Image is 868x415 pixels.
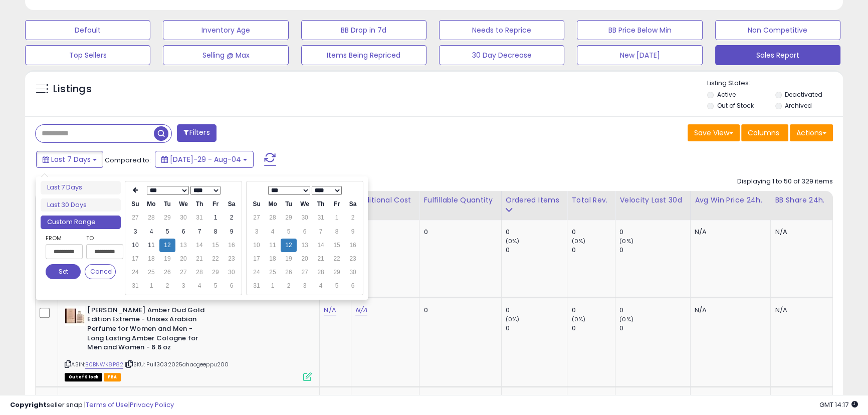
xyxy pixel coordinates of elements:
[130,400,174,409] a: Privacy Policy
[297,197,313,211] th: We
[207,211,224,225] td: 1
[571,324,615,333] div: 0
[775,195,828,205] div: BB Share 24h.
[281,197,297,211] th: Tu
[265,211,281,225] td: 28
[207,266,224,279] td: 29
[688,124,740,141] button: Save View
[10,400,47,409] strong: Copyright
[143,225,159,239] td: 4
[281,279,297,293] td: 2
[355,195,415,205] div: Additional Cost
[41,181,121,194] li: Last 7 Days
[86,400,128,409] a: Terms of Use
[345,252,361,266] td: 23
[191,225,207,239] td: 7
[619,228,690,237] div: 0
[249,239,265,252] td: 10
[345,197,361,211] th: Sa
[313,266,329,279] td: 28
[143,266,159,279] td: 25
[313,239,329,252] td: 14
[36,151,103,168] button: Last 7 Days
[155,151,254,168] button: [DATE]-29 - Aug-04
[265,252,281,266] td: 18
[224,225,240,239] td: 9
[127,279,143,293] td: 31
[41,198,121,212] li: Last 30 Days
[619,324,690,333] div: 0
[571,246,615,255] div: 0
[170,154,241,164] span: [DATE]-29 - Aug-04
[159,211,175,225] td: 29
[439,45,564,65] button: 30 Day Decrease
[65,373,102,381] span: All listings that are currently out of stock and unavailable for purchase on Amazon
[25,20,150,40] button: Default
[297,225,313,239] td: 6
[46,233,81,243] label: From
[297,252,313,266] td: 20
[265,239,281,252] td: 11
[619,306,690,315] div: 0
[281,252,297,266] td: 19
[249,211,265,225] td: 27
[224,279,240,293] td: 6
[301,45,426,65] button: Items Being Repriced
[345,225,361,239] td: 9
[571,228,615,237] div: 0
[345,211,361,225] td: 2
[175,252,191,266] td: 20
[159,239,175,252] td: 12
[177,124,216,142] button: Filters
[224,266,240,279] td: 30
[65,306,312,380] div: ASIN:
[86,233,116,243] label: To
[748,128,779,138] span: Columns
[207,252,224,266] td: 22
[313,279,329,293] td: 4
[324,305,336,315] a: N/A
[127,252,143,266] td: 17
[506,306,567,315] div: 0
[159,225,175,239] td: 5
[51,154,91,164] span: Last 7 Days
[313,197,329,211] th: Th
[423,228,493,237] div: 0
[571,315,585,323] small: (0%)
[127,197,143,211] th: Su
[329,197,345,211] th: Fr
[175,225,191,239] td: 6
[224,252,240,266] td: 23
[224,197,240,211] th: Sa
[281,266,297,279] td: 26
[175,279,191,293] td: 3
[506,237,520,245] small: (0%)
[345,279,361,293] td: 6
[249,252,265,266] td: 17
[297,239,313,252] td: 13
[163,45,288,65] button: Selling @ Max
[191,266,207,279] td: 28
[619,315,633,323] small: (0%)
[25,45,150,65] button: Top Sellers
[577,45,702,65] button: New [DATE]
[105,155,151,165] span: Compared to:
[127,225,143,239] td: 3
[175,211,191,225] td: 30
[775,306,825,315] div: N/A
[143,211,159,225] td: 28
[127,211,143,225] td: 27
[577,20,702,40] button: BB Price Below Min
[506,315,520,323] small: (0%)
[329,239,345,252] td: 15
[224,239,240,252] td: 16
[87,306,209,355] b: [PERSON_NAME] Amber Oud Gold Edition Extreme - Unisex Arabian Perfume for Women and Men - Long La...
[163,20,288,40] button: Inventory Age
[175,197,191,211] th: We
[159,252,175,266] td: 19
[695,228,763,237] div: N/A
[329,252,345,266] td: 22
[46,264,81,279] button: Set
[249,225,265,239] td: 3
[143,197,159,211] th: Mo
